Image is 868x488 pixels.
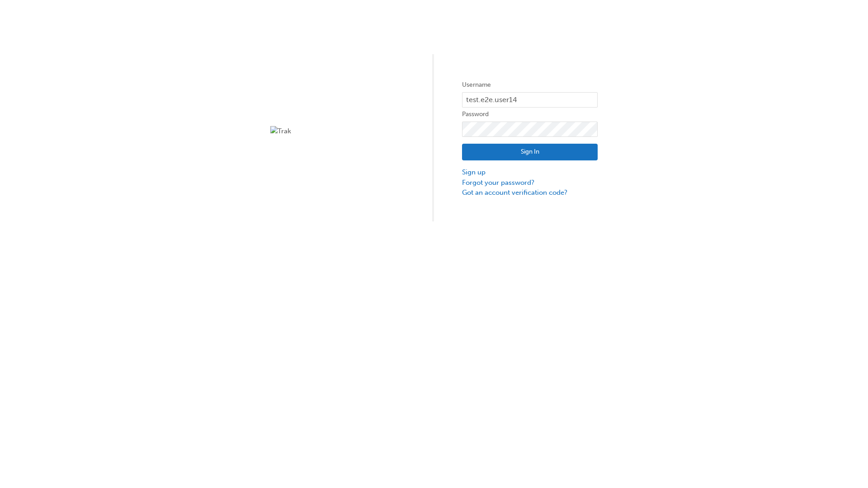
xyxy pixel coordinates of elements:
[462,178,598,188] a: Forgot your password?
[462,167,598,178] a: Sign up
[270,126,406,136] img: Trak
[462,92,598,108] input: Username
[462,80,598,90] label: Username
[462,144,598,161] button: Sign In
[462,188,598,198] a: Got an account verification code?
[462,109,598,120] label: Password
